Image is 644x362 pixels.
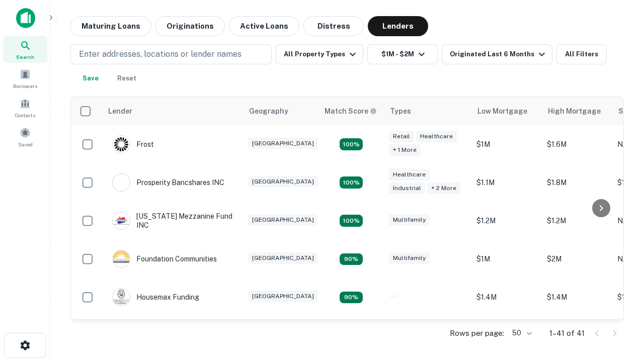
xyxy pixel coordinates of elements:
th: Geography [243,97,318,125]
button: Distress [303,16,364,36]
td: $1.4M [542,278,612,316]
div: Geography [249,105,288,117]
td: $1.8M [542,163,612,202]
button: All Property Types [276,44,363,64]
iframe: Chat Widget [594,282,644,330]
button: $1M - $2M [367,44,438,64]
div: Prosperity Bancshares INC [112,173,224,192]
p: Enter addresses, locations or lender names [79,48,242,60]
div: Matching Properties: 5, hasApolloMatch: undefined [340,215,363,227]
div: Matching Properties: 8, hasApolloMatch: undefined [340,176,363,189]
img: picture [113,174,130,191]
td: $2M [542,240,612,278]
img: capitalize-icon.png [16,8,35,28]
p: 1–41 of 41 [549,327,585,339]
span: Borrowers [13,82,37,90]
div: [GEOGRAPHIC_DATA] [248,291,318,302]
div: Originated Last 6 Months [450,48,548,60]
th: Low Mortgage [471,97,542,125]
div: [GEOGRAPHIC_DATA] [248,214,318,226]
div: 50 [508,326,533,340]
a: Contacts [3,94,47,121]
td: $1.6M [542,316,612,354]
div: + 1 more [389,144,421,156]
td: $1M [471,125,542,163]
h6: Match Score [325,106,375,117]
button: Originated Last 6 Months [442,44,552,64]
div: High Mortgage [548,105,601,117]
div: [GEOGRAPHIC_DATA] [248,252,318,264]
button: Save your search to get updates of matches that match your search criteria. [74,68,107,88]
th: Types [384,97,471,125]
div: Types [390,105,411,117]
span: Contacts [15,111,35,119]
button: Reset [111,68,143,88]
div: Multifamily [389,252,430,264]
td: $1.4M [471,278,542,316]
span: Saved [18,140,33,148]
td: $1.1M [471,163,542,202]
div: Frost [112,135,154,153]
button: All Filters [556,44,607,64]
div: + 2 more [427,183,460,194]
td: $1.2M [542,202,612,240]
td: $1.4M [471,316,542,354]
div: Multifamily [389,214,430,226]
button: Originations [155,16,225,36]
div: Low Mortgage [477,105,527,117]
button: Maturing Loans [70,16,151,36]
div: Housemax Funding [112,288,199,306]
div: [GEOGRAPHIC_DATA] [248,176,318,188]
th: Capitalize uses an advanced AI algorithm to match your search with the best lender. The match sco... [318,97,384,125]
div: Retail [389,131,414,142]
div: Capitalize uses an advanced AI algorithm to match your search with the best lender. The match sco... [325,106,377,117]
a: Search [3,36,47,63]
img: picture [113,212,130,229]
td: $1.2M [471,202,542,240]
button: Active Loans [229,16,299,36]
td: $1M [471,240,542,278]
p: Rows per page: [450,327,504,339]
div: Foundation Communities [112,250,217,268]
div: Matching Properties: 5, hasApolloMatch: undefined [340,138,363,150]
div: Healthcare [416,131,457,142]
img: picture [113,250,130,267]
div: [GEOGRAPHIC_DATA] [248,138,318,149]
td: $1.6M [542,125,612,163]
div: Healthcare [389,169,430,180]
div: Matching Properties: 4, hasApolloMatch: undefined [340,292,363,304]
span: Search [16,53,34,61]
button: Enter addresses, locations or lender names [70,44,272,64]
div: Matching Properties: 4, hasApolloMatch: undefined [340,253,363,265]
th: High Mortgage [542,97,612,125]
img: picture [113,289,130,306]
img: picture [113,136,130,153]
a: Saved [3,123,47,150]
div: Industrial [389,183,425,194]
div: Lender [108,105,132,117]
button: Lenders [368,16,428,36]
th: Lender [102,97,243,125]
div: [US_STATE] Mezzanine Fund INC [112,212,233,230]
a: Borrowers [3,65,47,92]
